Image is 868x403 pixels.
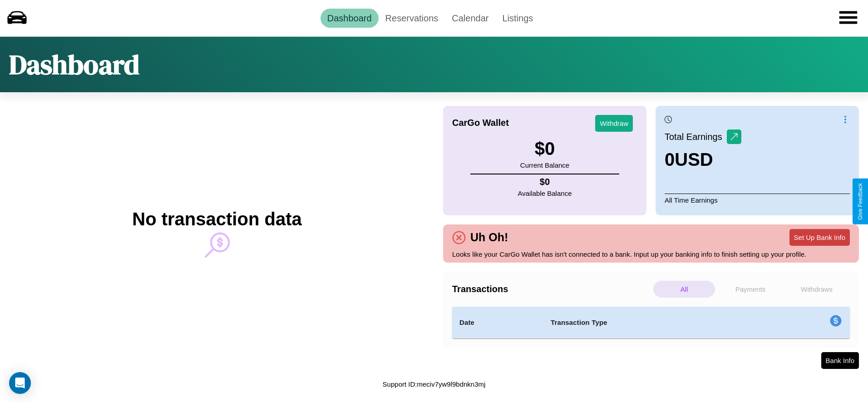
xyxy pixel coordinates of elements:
[821,352,859,369] button: Bank Info
[452,248,850,260] p: Looks like your CarGo Wallet has isn't connected to a bank. Input up your banking info to finish ...
[445,9,495,28] a: Calendar
[595,115,633,132] button: Withdraw
[653,281,715,298] p: All
[518,187,572,199] p: Available Balance
[9,372,31,394] div: Open Intercom Messenger
[452,284,651,294] h4: Transactions
[789,229,850,246] button: Set Up Bank Info
[551,317,756,328] h4: Transaction Type
[520,159,569,171] p: Current Balance
[321,9,379,28] a: Dashboard
[665,129,727,145] p: Total Earnings
[459,317,536,328] h4: Date
[452,118,509,128] h4: CarGo Wallet
[518,177,572,187] h4: $ 0
[9,46,139,83] h1: Dashboard
[857,183,863,220] div: Give Feedback
[452,307,850,338] table: simple table
[132,209,301,229] h2: No transaction data
[466,231,513,244] h4: Uh Oh!
[786,281,848,298] p: Withdraws
[379,9,445,28] a: Reservations
[665,194,850,206] p: All Time Earnings
[665,149,741,170] h3: 0 USD
[495,9,540,28] a: Listings
[720,281,781,298] p: Payments
[383,378,486,390] p: Support ID: meciv7yw9l9bdnkn3mj
[520,139,569,159] h3: $ 0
